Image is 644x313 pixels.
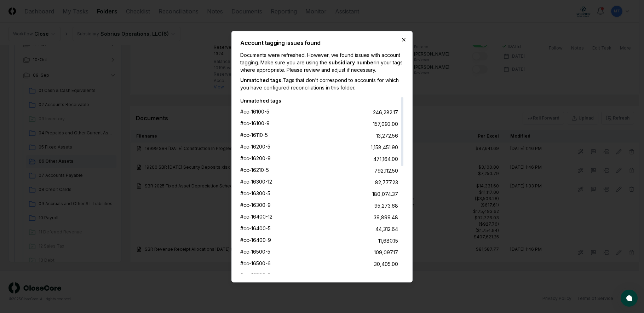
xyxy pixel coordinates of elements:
[240,143,270,150] div: #cc-16200-5
[240,97,398,104] div: Unmatched tags
[373,120,398,127] div: 157,093.00
[240,131,268,138] div: #cc-16110-5
[240,201,271,208] div: #cc-16300-9
[240,166,269,173] div: #cc-16210-5
[240,189,270,197] div: #cc-16300-5
[240,178,272,185] div: #cc-16300-12
[240,108,269,115] div: #cc-16100-5
[374,213,398,221] div: 39,899.48
[373,272,398,279] div: 142,435.80
[240,77,283,83] span: Unmatched tags.
[240,154,271,162] div: #cc-16200-9
[371,143,398,151] div: 1,158,451.90
[240,76,404,91] p: Tags that don't correspond to accounts for which you have configured reconciliations in this folder.
[373,108,398,116] div: 246,282.17
[374,202,398,209] div: 95,273.68
[374,248,398,256] div: 109,097.17
[378,237,398,244] div: 11,680.15
[240,259,271,267] div: #cc-16500-6
[240,213,272,220] div: #cc-16400-12
[374,260,398,267] div: 30,405.00
[240,51,404,73] p: Documents were refreshed. However, we found issues with account tagging. Make sure you are using ...
[240,224,271,232] div: #cc-16400-5
[240,248,270,255] div: #cc-16500-5
[240,40,404,45] h2: Account tagging issues found
[376,132,398,139] div: 13,272.56
[374,167,398,174] div: 792,112.50
[375,178,398,186] div: 82,777.23
[240,119,270,127] div: #cc-16100-9
[373,155,398,162] div: 471,164.00
[329,59,375,65] span: subsidiary number
[240,236,271,243] div: #cc-16400-9
[240,271,271,278] div: #cc-16500-9
[372,190,398,197] div: 180,074.37
[375,225,398,232] div: 44,312.64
